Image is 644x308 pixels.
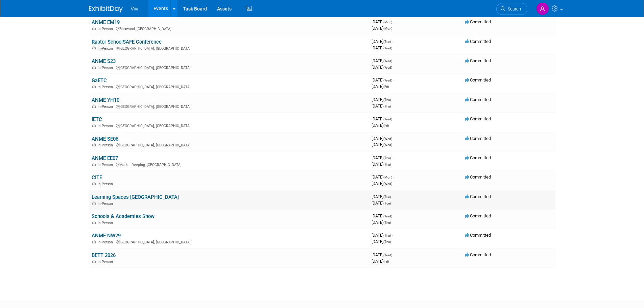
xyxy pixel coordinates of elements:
span: (Thu) [383,240,391,244]
a: IETC [92,116,102,122]
img: In-Person Event [92,46,96,50]
span: [DATE] [372,45,392,50]
img: In-Person Event [92,202,96,205]
span: (Wed) [383,253,392,257]
span: Committed [465,155,491,160]
span: - [393,77,394,82]
a: ANME S23 [92,58,116,64]
img: In-Person Event [92,104,96,108]
span: - [393,213,394,218]
span: (Fri) [383,124,389,127]
img: In-Person Event [92,163,96,166]
a: Raptor SchoolSAFE Conference [92,39,162,45]
span: [DATE] [372,84,389,89]
span: In-Person [98,202,115,206]
span: Committed [465,252,491,257]
span: Committed [465,19,491,24]
div: [GEOGRAPHIC_DATA], [GEOGRAPHIC_DATA] [92,103,366,109]
span: (Wed) [383,66,392,69]
div: [GEOGRAPHIC_DATA], [GEOGRAPHIC_DATA] [92,142,366,147]
span: - [393,252,394,257]
span: In-Person [98,221,115,225]
a: ANME EE07 [92,155,118,161]
span: [DATE] [372,220,391,225]
span: - [393,174,394,180]
span: - [392,97,393,102]
a: ANME EM19 [92,19,120,25]
span: - [392,155,393,160]
span: (Fri) [383,85,389,89]
span: [DATE] [372,26,392,31]
img: In-Person Event [92,85,96,88]
span: [DATE] [372,200,391,206]
span: [DATE] [372,213,394,218]
span: [DATE] [372,239,391,244]
span: Committed [465,77,491,82]
span: [DATE] [372,136,394,141]
img: In-Person Event [92,240,96,243]
span: [DATE] [372,174,394,180]
img: In-Person Event [92,27,96,30]
span: (Thu) [383,163,391,166]
span: (Wed) [383,117,392,121]
span: [DATE] [372,194,393,199]
span: In-Person [98,124,115,128]
span: Committed [465,97,491,102]
div: Eastwood, [GEOGRAPHIC_DATA] [92,26,366,31]
a: ANME NW29 [92,233,121,239]
a: ANME SE06 [92,136,118,142]
span: [DATE] [372,155,393,160]
span: (Wed) [383,59,392,63]
span: (Tue) [383,202,391,205]
span: [DATE] [372,97,393,102]
div: [GEOGRAPHIC_DATA], [GEOGRAPHIC_DATA] [92,45,366,51]
span: [DATE] [372,39,393,44]
span: In-Person [98,85,115,89]
span: In-Person [98,163,115,167]
span: [DATE] [372,233,393,238]
span: (Wed) [383,46,392,50]
div: [GEOGRAPHIC_DATA], [GEOGRAPHIC_DATA] [92,123,366,128]
span: (Wed) [383,214,392,218]
a: Search [496,3,527,15]
span: [DATE] [372,19,394,24]
span: Committed [465,194,491,199]
span: [DATE] [372,65,392,70]
span: (Wed) [383,78,392,82]
span: Committed [465,136,491,141]
span: - [392,194,393,199]
span: (Tue) [383,195,391,199]
img: In-Person Event [92,182,96,185]
span: (Mon) [383,175,392,179]
img: Amy Barker [536,2,549,15]
img: In-Person Event [92,66,96,69]
span: [DATE] [372,162,391,167]
span: In-Person [98,240,115,244]
span: - [393,136,394,141]
a: GaETC [92,77,107,84]
span: [DATE] [372,259,389,264]
span: [DATE] [372,142,392,147]
img: In-Person Event [92,124,96,127]
span: In-Person [98,260,115,264]
img: In-Person Event [92,143,96,146]
span: Search [505,6,521,11]
span: - [393,116,394,121]
span: In-Person [98,182,115,186]
span: (Tue) [383,40,391,44]
span: [DATE] [372,58,394,63]
span: (Wed) [383,143,392,147]
span: (Fri) [383,260,389,263]
span: Committed [465,116,491,121]
div: [GEOGRAPHIC_DATA], [GEOGRAPHIC_DATA] [92,84,366,89]
span: Committed [465,213,491,218]
span: (Thu) [383,104,391,108]
span: [DATE] [372,181,392,186]
span: Committed [465,174,491,180]
span: (Thu) [383,156,391,160]
span: In-Person [98,66,115,70]
span: Committed [465,39,491,44]
span: [DATE] [372,77,394,82]
span: - [392,39,393,44]
span: (Thu) [383,98,391,102]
